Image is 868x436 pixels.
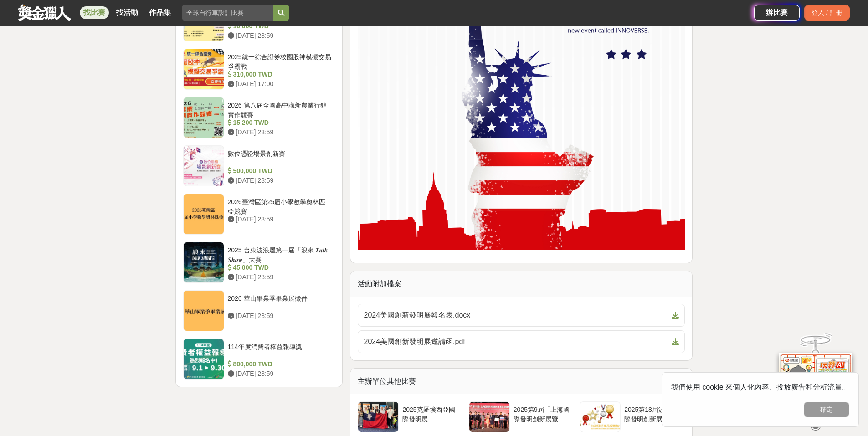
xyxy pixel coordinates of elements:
div: 2025統一綜合證券校園股神模擬交易爭霸戰 [228,52,332,70]
div: 登入 / 註冊 [804,5,850,21]
div: 2025第9屆「上海國際發明創新展覽會」即將盛大開幕，全球創新發明齊聚一堂 [514,405,570,422]
div: 活動附加檔案 [350,271,692,297]
a: 2024美國創新發明展邀請函.pdf [358,330,685,353]
a: 2025統一綜合證券校園股神模擬交易爭霸戰 310,000 TWD [DATE] 17:00 [183,49,335,90]
div: [DATE] 23:59 [228,31,332,41]
a: 找比賽 [80,6,109,19]
div: 800,000 TWD [228,359,332,369]
a: 2025 台東波浪屋第一屆「浪來 𝑻𝒂𝒍𝒌 𝑺𝒉𝒐𝒘」大賽 45,000 TWD [DATE] 23:59 [183,242,335,283]
div: 310,000 TWD [228,70,332,79]
a: 找活動 [113,6,142,19]
a: 2025第9屆「上海國際發明創新展覽會」即將盛大開幕，全球創新發明齊聚一堂 [469,401,574,432]
div: 500,000 TWD [228,166,332,176]
div: 2026 第八屆全國高中職新農業行銷實作競賽 [228,101,332,118]
input: 全球自行車設計比賽 [182,5,273,21]
a: 2025克羅埃西亞國際發明展 [358,401,463,432]
button: 確定 [804,402,849,417]
div: 2026臺灣區第25届小學數學奧林匹亞競賽 [228,197,332,215]
span: 2024美國創新發明展邀請函.pdf [364,336,668,347]
a: 114年度消費者權益報導獎 800,000 TWD [DATE] 23:59 [183,339,335,380]
a: 辦比賽 [754,5,800,21]
a: 2026 華山畢業季畢業展徵件 [DATE] 23:59 [183,290,335,331]
span: 我們使用 cookie 來個人化內容、投放廣告和分析流量。 [671,383,849,391]
div: 2025克羅埃西亞國際發明展 [402,405,459,422]
div: 114年度消費者權益報導獎 [228,342,332,359]
div: [DATE] 23:59 [228,215,332,224]
a: 作品集 [145,6,175,19]
div: 2026 華山畢業季畢業展徵件 [228,294,332,311]
a: 2026臺灣區第25届小學數學奧林匹亞競賽 [DATE] 23:59 [183,194,335,235]
a: 2025第18屆波蘭國際發明創新展 [580,401,685,432]
div: 10,000 TWD [228,21,332,31]
div: 2025第18屆波蘭國際發明創新展 [624,405,681,422]
a: 數位憑證場景創新賽 500,000 TWD [DATE] 23:59 [183,145,335,186]
span: 2024美國創新發明展報名表.docx [364,310,668,321]
div: 45,000 TWD [228,263,332,272]
div: [DATE] 23:59 [228,369,332,379]
div: [DATE] 17:00 [228,79,332,89]
a: 2024美國創新發明展報名表.docx [358,304,685,327]
div: 15,200 TWD [228,118,332,128]
div: [DATE] 23:59 [228,272,332,282]
div: [DATE] 23:59 [228,128,332,137]
div: 主辦單位其他比賽 [350,369,692,394]
a: 2026 第八屆全國高中職新農業行銷實作競賽 15,200 TWD [DATE] 23:59 [183,97,335,138]
img: d2146d9a-e6f6-4337-9592-8cefde37ba6b.png [779,353,852,413]
div: 數位憑證場景創新賽 [228,149,332,166]
div: [DATE] 23:59 [228,311,332,321]
div: [DATE] 23:59 [228,176,332,185]
div: 2025 台東波浪屋第一屆「浪來 𝑻𝒂𝒍𝒌 𝑺𝒉𝒐𝒘」大賽 [228,246,332,263]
